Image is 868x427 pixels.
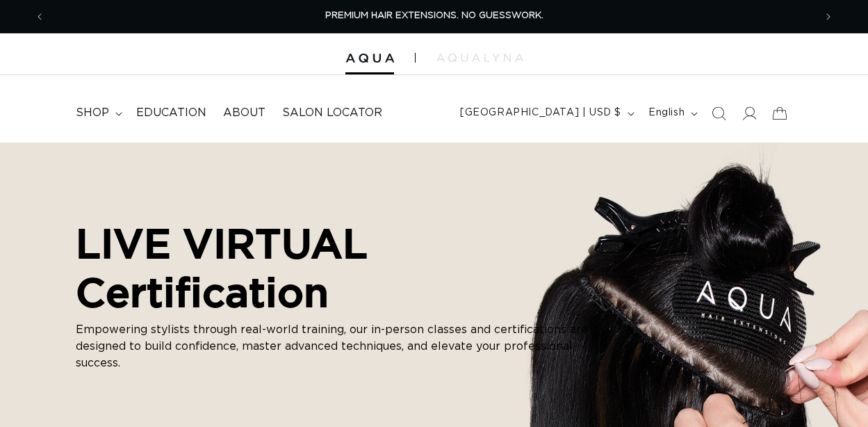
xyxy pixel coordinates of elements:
[452,100,640,127] button: [GEOGRAPHIC_DATA] | USD $
[813,3,844,30] button: Next announcement
[325,11,543,20] span: PREMIUM HAIR EXTENSIONS. NO GUESSWORK.
[128,97,215,129] a: Education
[460,106,621,120] span: [GEOGRAPHIC_DATA] | USD $
[223,106,265,120] span: About
[640,100,703,127] button: English
[76,322,604,372] p: Empowering stylists through real-world training, our in-person classes and certifications are des...
[274,97,391,129] a: Salon Locator
[24,3,55,30] button: Previous announcement
[345,54,394,63] img: Aqua Hair Extensions
[648,106,685,120] span: English
[76,106,109,120] span: shop
[282,106,382,120] span: Salon Locator
[215,97,274,129] a: About
[136,106,206,120] span: Education
[703,98,734,129] summary: Search
[76,219,604,316] h2: LIVE VIRTUAL Certification
[436,54,523,62] img: aqualyna.com
[67,97,128,129] summary: shop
